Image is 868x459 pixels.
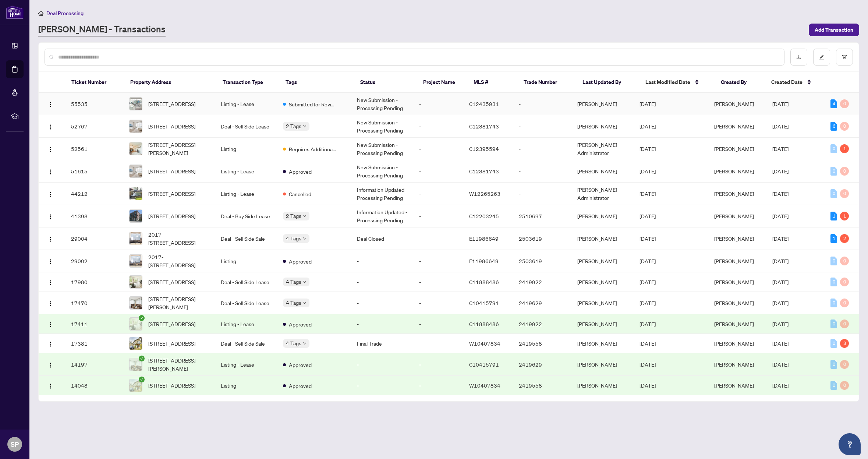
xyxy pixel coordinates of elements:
[303,301,307,305] span: down
[714,213,754,219] span: [PERSON_NAME]
[286,122,301,130] span: 2 Tags
[351,138,413,160] td: New Submission - Processing Pending
[772,279,789,285] span: [DATE]
[413,205,463,227] td: -
[571,227,634,250] td: [PERSON_NAME]
[139,315,145,321] span: check-circle
[714,190,754,197] span: [PERSON_NAME]
[148,253,209,269] span: 2017-[STREET_ADDRESS]
[830,234,837,243] div: 1
[130,165,142,177] img: thumbnail-img
[513,183,571,205] td: -
[714,168,754,174] span: [PERSON_NAME]
[640,100,656,107] span: [DATE]
[215,183,277,205] td: Listing - Lease
[413,353,463,376] td: -
[640,321,656,327] span: [DATE]
[65,292,123,314] td: 17470
[469,300,499,306] span: C10415791
[351,160,413,183] td: New Submission - Processing Pending
[830,319,837,328] div: 0
[45,188,56,200] button: Logo
[139,377,145,382] span: check-circle
[830,189,837,198] div: 0
[772,123,789,130] span: [DATE]
[640,361,656,368] span: [DATE]
[45,210,56,222] button: Logo
[772,321,789,327] span: [DATE]
[47,214,53,220] img: Logo
[289,145,337,153] span: Requires Additional Docs
[215,227,277,250] td: Deal - Sell Side Sale
[65,272,123,292] td: 17980
[65,93,123,115] td: 55535
[840,144,849,153] div: 1
[571,160,634,183] td: [PERSON_NAME]
[765,72,824,93] th: Created Date
[513,138,571,160] td: -
[772,190,789,197] span: [DATE]
[513,205,571,227] td: 2510697
[714,279,754,285] span: [PERSON_NAME]
[303,124,307,128] span: down
[65,160,123,183] td: 51615
[286,212,301,220] span: 2 Tags
[513,160,571,183] td: -
[351,353,413,376] td: -
[148,295,209,311] span: [STREET_ADDRESS][PERSON_NAME]
[842,54,847,60] span: filter
[351,115,413,138] td: New Submission - Processing Pending
[640,258,656,264] span: [DATE]
[351,227,413,250] td: Deal Closed
[46,10,84,17] span: Deal Processing
[469,321,499,327] span: C11888486
[571,376,634,395] td: [PERSON_NAME]
[771,78,803,86] span: Created Date
[130,98,142,110] img: thumbnail-img
[571,250,634,272] td: [PERSON_NAME]
[215,353,277,376] td: Listing - Lease
[45,233,56,244] button: Logo
[351,205,413,227] td: Information Updated - Processing Pending
[772,300,789,306] span: [DATE]
[351,183,413,205] td: Information Updated - Processing Pending
[413,334,463,353] td: -
[130,337,142,350] img: thumbnail-img
[571,272,634,292] td: [PERSON_NAME]
[351,334,413,353] td: Final Trade
[289,361,312,369] span: Approved
[640,300,656,306] span: [DATE]
[513,250,571,272] td: 2503619
[148,278,195,286] span: [STREET_ADDRESS]
[468,72,518,93] th: MLS #
[215,138,277,160] td: Listing
[830,122,837,131] div: 6
[840,257,849,265] div: 0
[413,227,463,250] td: -
[289,100,337,108] span: Submitted for Review
[571,353,634,376] td: [PERSON_NAME]
[772,235,789,242] span: [DATE]
[772,258,789,264] span: [DATE]
[830,144,837,153] div: 0
[47,341,53,347] img: Logo
[469,145,499,152] span: C12395594
[148,100,195,108] span: [STREET_ADDRESS]
[303,280,307,284] span: down
[45,165,56,177] button: Logo
[830,99,837,108] div: 4
[38,23,166,36] a: [PERSON_NAME] - Transactions
[714,300,754,306] span: [PERSON_NAME]
[839,433,861,455] button: Open asap
[217,72,280,93] th: Transaction Type
[65,115,123,138] td: 52767
[130,318,142,330] img: thumbnail-img
[351,272,413,292] td: -
[286,299,301,307] span: 4 Tags
[413,272,463,292] td: -
[513,272,571,292] td: 2419922
[513,227,571,250] td: 2503619
[840,189,849,198] div: 0
[840,339,849,348] div: 3
[38,11,43,16] span: home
